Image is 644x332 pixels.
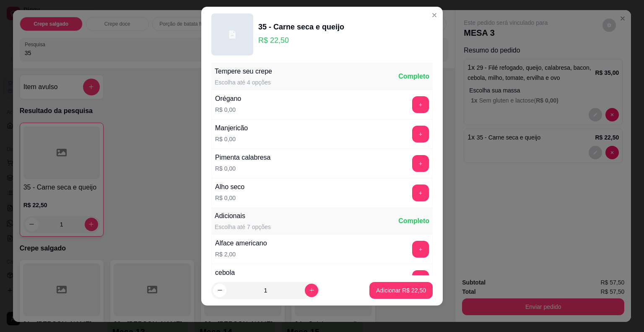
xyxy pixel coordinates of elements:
[412,184,429,201] button: add
[412,241,429,258] button: add
[258,21,344,33] div: 35 - Carne seca e queijo
[215,135,248,143] p: R$ 0,00
[215,94,241,104] div: Orégano
[215,164,271,173] p: R$ 0,00
[215,211,271,221] div: Adicionais
[412,96,429,113] button: add
[215,182,244,192] div: Alho seco
[215,223,271,231] div: Escolha até 7 opções
[412,270,429,287] button: add
[215,238,267,248] div: Alface americano
[398,216,429,226] div: Completo
[305,284,318,297] button: increase-product-quantity
[215,153,271,163] div: Pimenta calabresa
[428,8,441,22] button: Close
[215,194,244,202] p: R$ 0,00
[215,123,248,133] div: Manjericão
[412,126,429,142] button: add
[215,105,241,114] p: R$ 0,00
[215,66,272,76] div: Tempere seu crepe
[215,250,267,258] p: R$ 2,00
[369,282,433,299] button: Adicionar R$ 22,50
[258,34,344,46] p: R$ 22,50
[215,268,236,278] div: cebola
[376,286,426,295] p: Adicionar R$ 22,50
[213,284,226,297] button: decrease-product-quantity
[398,71,429,82] div: Completo
[412,155,429,172] button: add
[215,78,272,87] div: Escolha até 4 opções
